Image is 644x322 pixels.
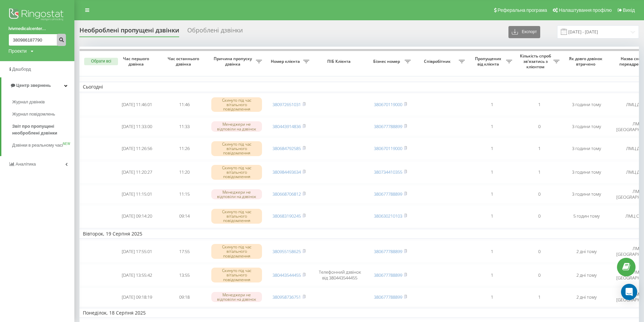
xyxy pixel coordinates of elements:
[313,264,367,286] td: Телефонний дзвінок від 380443544455
[472,56,506,67] span: Пропущених від клієнта
[508,26,540,38] button: Експорт
[272,191,301,197] a: 380668706812
[374,248,402,254] a: 380677788899
[623,7,635,13] span: Вихід
[161,240,208,263] td: 17:55
[211,141,262,156] div: Скинуто під час вітального повідомлення
[374,145,402,151] a: 380670119000
[16,162,36,167] span: Аналiтика
[468,161,516,183] td: 1
[161,161,208,183] td: 11:20
[272,169,301,175] a: 380984493634
[161,117,208,136] td: 11:33
[568,56,605,67] span: Як довго дзвінок втрачено
[468,288,516,306] td: 1
[563,240,610,263] td: 2 дні тому
[211,209,262,224] div: Скинуто під час вітального повідомлення
[113,264,161,286] td: [DATE] 13:55:42
[113,117,161,136] td: [DATE] 11:33:00
[516,161,563,183] td: 1
[161,138,208,160] td: 11:26
[563,161,610,183] td: 3 години тому
[8,48,27,54] div: Проекти
[113,288,161,306] td: [DATE] 09:18:19
[559,7,612,13] span: Налаштування профілю
[113,161,161,183] td: [DATE] 11:20:27
[272,101,301,107] a: 380972651031
[161,264,208,286] td: 13:55
[272,123,301,129] a: 380443914836
[166,56,202,67] span: Час останнього дзвінка
[161,94,208,116] td: 11:46
[516,117,563,136] td: 0
[374,191,402,197] a: 380677788899
[161,185,208,204] td: 11:15
[370,59,405,64] span: Бізнес номер
[113,185,161,204] td: [DATE] 11:15:01
[12,96,74,108] a: Журнал дзвінків
[516,240,563,263] td: 0
[498,7,547,13] span: Реферальна програма
[211,292,262,302] div: Менеджери не відповіли на дзвінок
[119,56,155,67] span: Час першого дзвінка
[12,99,45,105] span: Журнал дзвінків
[211,268,262,282] div: Скинуто під час вітального повідомлення
[8,25,66,32] a: lvivmedicalcenter...
[516,185,563,204] td: 0
[374,101,402,107] a: 380670119000
[374,294,402,300] a: 380677788899
[374,123,402,129] a: 380677788899
[211,56,256,67] span: Причина пропуску дзвінка
[211,165,262,180] div: Скинуто під час вітального повідомлення
[272,213,301,219] a: 380683190245
[12,142,63,149] span: Дзвінки в реальному часі
[161,205,208,227] td: 09:14
[12,120,74,139] a: Звіт про пропущені необроблені дзвінки
[468,264,516,286] td: 1
[374,272,402,278] a: 380677788899
[84,58,118,65] button: Обрати всі
[468,94,516,116] td: 1
[1,77,74,94] a: Центр звернень
[8,7,66,24] img: Ringostat logo
[272,145,301,151] a: 380684792585
[418,59,459,64] span: Співробітник
[211,189,262,199] div: Менеджери не відповіли на дзвінок
[563,138,610,160] td: 3 години тому
[318,59,361,64] span: ПІБ Клієнта
[621,284,637,300] div: Open Intercom Messenger
[12,123,71,137] span: Звіт про пропущені необроблені дзвінки
[272,272,301,278] a: 380443544455
[269,59,303,64] span: Номер клієнта
[272,294,301,300] a: 380958736751
[563,288,610,306] td: 2 дні тому
[12,108,74,120] a: Журнал повідомлень
[468,138,516,160] td: 1
[211,121,262,131] div: Менеджери не відповіли на дзвінок
[16,83,51,88] span: Центр звернень
[113,94,161,116] td: [DATE] 11:46:01
[563,205,610,227] td: 5 годин тому
[468,117,516,136] td: 1
[563,94,610,116] td: 3 години тому
[79,27,179,37] div: Необроблені пропущені дзвінки
[161,288,208,306] td: 09:18
[113,205,161,227] td: [DATE] 09:14:20
[12,67,31,72] span: Дашборд
[468,240,516,263] td: 1
[211,97,262,112] div: Скинуто під час вітального повідомлення
[563,185,610,204] td: 3 години тому
[516,288,563,306] td: 1
[187,27,243,37] div: Оброблені дзвінки
[12,111,55,118] span: Журнал повідомлень
[374,213,402,219] a: 380630210103
[374,169,402,175] a: 380734410355
[8,34,66,46] input: Пошук за номером
[563,117,610,136] td: 3 години тому
[519,53,553,69] span: Кількість спроб зв'язатись з клієнтом
[516,264,563,286] td: 0
[113,138,161,160] td: [DATE] 11:26:56
[516,94,563,116] td: 1
[468,205,516,227] td: 1
[563,264,610,286] td: 2 дні тому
